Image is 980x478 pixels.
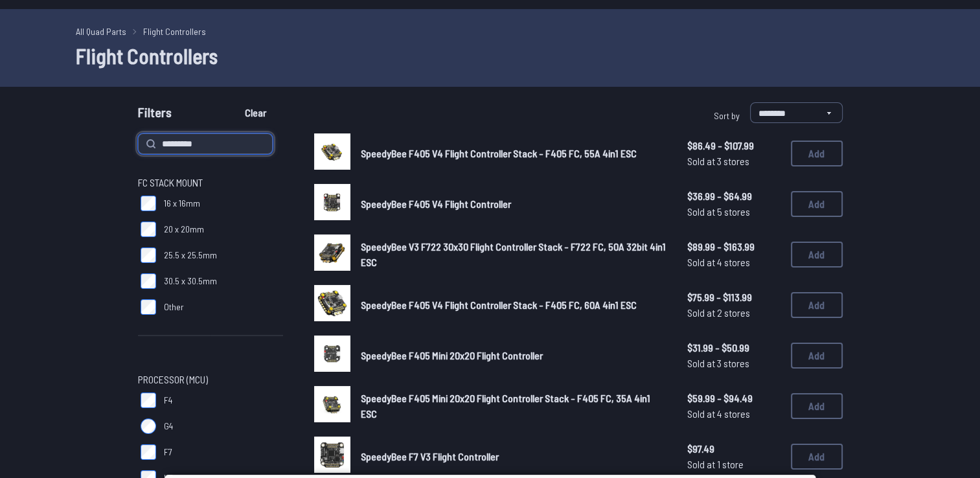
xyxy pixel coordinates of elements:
span: $97.49 [687,441,781,457]
span: Sold at 5 stores [687,204,781,220]
a: All Quad Parts [76,25,126,38]
input: F7 [141,444,156,460]
span: 30.5 x 30.5mm [164,275,217,288]
span: Sort by [714,110,740,121]
select: Sort by [750,102,843,123]
a: image [314,285,350,325]
span: F4 [164,394,172,407]
a: SpeedyBee V3 F722 30x30 Flight Controller Stack - F722 FC, 50A 32bit 4in1 ESC [361,239,667,270]
input: 25.5 x 25.5mm [141,247,156,263]
span: F7 [164,446,172,459]
span: $89.99 - $163.99 [687,239,781,255]
button: Add [791,191,843,217]
span: Sold at 4 stores [687,255,781,270]
span: $86.49 - $107.99 [687,138,781,154]
a: image [314,184,350,224]
span: $75.99 - $113.99 [687,290,781,305]
img: image [314,234,350,271]
span: SpeedyBee F405 V4 Flight Controller [361,198,511,210]
img: image [314,386,350,422]
img: image [314,437,350,473]
button: Clear [234,102,277,123]
span: Sold at 2 stores [687,305,781,321]
img: image [314,133,350,170]
input: 30.5 x 30.5mm [141,273,156,289]
span: 16 x 16mm [164,197,200,210]
img: image [314,184,350,220]
button: Add [791,292,843,318]
span: $31.99 - $50.99 [687,340,781,356]
span: SpeedyBee F405 V4 Flight Controller Stack - F405 FC, 60A 4in1 ESC [361,299,637,311]
input: 16 x 16mm [141,196,156,211]
a: image [314,336,350,376]
span: 20 x 20mm [164,223,204,236]
span: Sold at 3 stores [687,154,781,169]
span: SpeedyBee V3 F722 30x30 Flight Controller Stack - F722 FC, 50A 32bit 4in1 ESC [361,240,666,268]
h1: Flight Controllers [76,40,905,71]
span: SpeedyBee F7 V3 Flight Controller [361,450,499,462]
input: Other [141,299,156,315]
button: Add [791,393,843,419]
span: Processor (MCU) [138,372,208,387]
span: G4 [164,420,173,433]
span: Sold at 1 store [687,457,781,472]
button: Add [791,444,843,470]
input: 20 x 20mm [141,222,156,237]
span: Sold at 4 stores [687,406,781,422]
button: Add [791,141,843,166]
span: FC Stack Mount [138,175,203,190]
span: Other [164,301,184,313]
input: G4 [141,418,156,434]
a: SpeedyBee F405 V4 Flight Controller Stack - F405 FC, 60A 4in1 ESC [361,297,667,313]
a: SpeedyBee F405 Mini 20x20 Flight Controller [361,348,667,363]
a: Flight Controllers [143,25,206,38]
a: SpeedyBee F405 V4 Flight Controller Stack - F405 FC, 55A 4in1 ESC [361,146,667,161]
span: Filters [138,102,172,128]
img: image [314,285,350,321]
span: Sold at 3 stores [687,356,781,371]
a: SpeedyBee F405 V4 Flight Controller [361,196,667,212]
a: image [314,133,350,174]
span: SpeedyBee F405 Mini 20x20 Flight Controller [361,349,543,361]
a: image [314,386,350,426]
span: 25.5 x 25.5mm [164,249,217,262]
span: SpeedyBee F405 Mini 20x20 Flight Controller Stack - F405 FC, 35A 4in1 ESC [361,392,650,420]
button: Add [791,343,843,369]
img: image [314,336,350,372]
input: F4 [141,393,156,408]
span: $36.99 - $64.99 [687,188,781,204]
span: $59.99 - $94.49 [687,391,781,406]
a: image [314,234,350,275]
a: image [314,437,350,477]
a: SpeedyBee F405 Mini 20x20 Flight Controller Stack - F405 FC, 35A 4in1 ESC [361,391,667,422]
a: SpeedyBee F7 V3 Flight Controller [361,449,667,464]
button: Add [791,242,843,267]
span: SpeedyBee F405 V4 Flight Controller Stack - F405 FC, 55A 4in1 ESC [361,147,637,159]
